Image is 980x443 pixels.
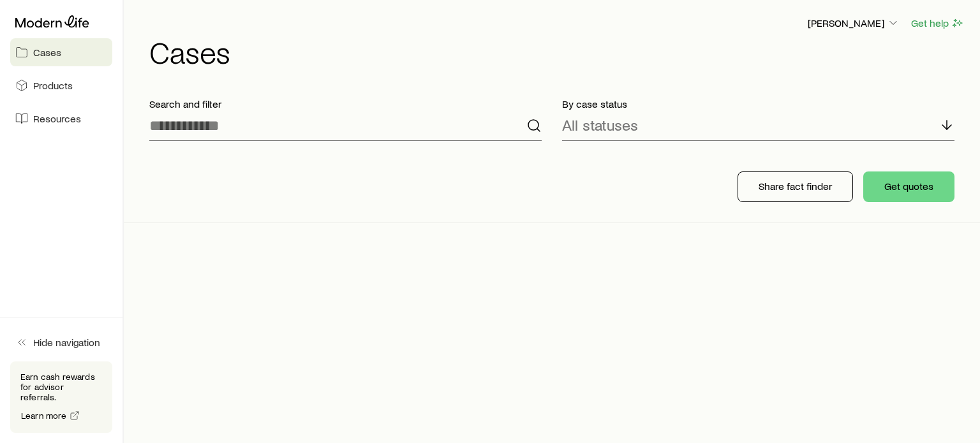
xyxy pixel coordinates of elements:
p: By case status [562,98,954,110]
p: Earn cash rewards for advisor referrals. [20,372,102,402]
a: Products [10,71,112,99]
span: Products [33,79,73,92]
a: Cases [10,38,112,66]
h1: Cases [149,36,965,67]
span: Learn more [21,411,67,420]
button: Hide navigation [10,328,112,356]
button: Get help [910,16,965,31]
p: All statuses [562,116,638,134]
button: Get quotes [863,171,954,202]
button: [PERSON_NAME] [807,16,900,31]
button: Share fact finder [738,171,853,202]
p: Search and filter [149,98,542,110]
span: Cases [33,46,61,59]
span: Resources [33,112,81,125]
div: Earn cash rewards for advisor referrals.Learn more [10,361,112,433]
span: Hide navigation [33,336,100,349]
p: Share fact finder [759,180,832,192]
p: [PERSON_NAME] [808,17,900,29]
a: Resources [10,105,112,133]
